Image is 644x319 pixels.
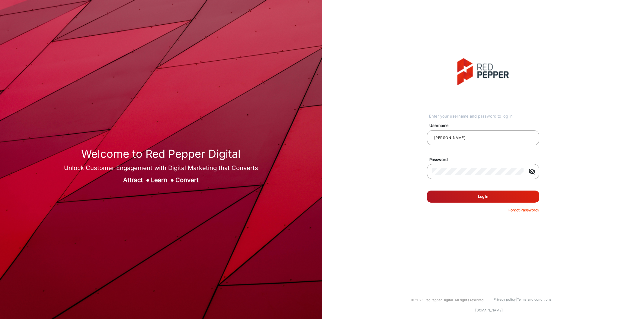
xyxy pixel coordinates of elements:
[64,147,258,160] h1: Welcome to Red Pepper Digital
[64,175,258,185] div: Attract Learn Convert
[425,157,546,163] mat-label: Password
[427,191,539,203] button: Log In
[475,308,503,312] a: [DOMAIN_NAME]
[508,207,539,213] p: Forgot Password?
[425,123,546,129] mat-label: Username
[494,297,516,302] a: Privacy policy
[429,113,539,119] div: Enter your username and password to log in
[432,134,534,141] input: Your username
[517,297,552,302] a: Terms and conditions
[457,58,509,85] img: vmg-logo
[516,297,517,302] a: |
[170,176,174,184] span: ●
[411,298,485,302] small: © 2025 RedPepper Digital. All rights reserved.
[64,163,258,172] div: Unlock Customer Engagement with Digital Marketing that Converts
[525,168,539,175] mat-icon: visibility_off
[146,176,149,184] span: ●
